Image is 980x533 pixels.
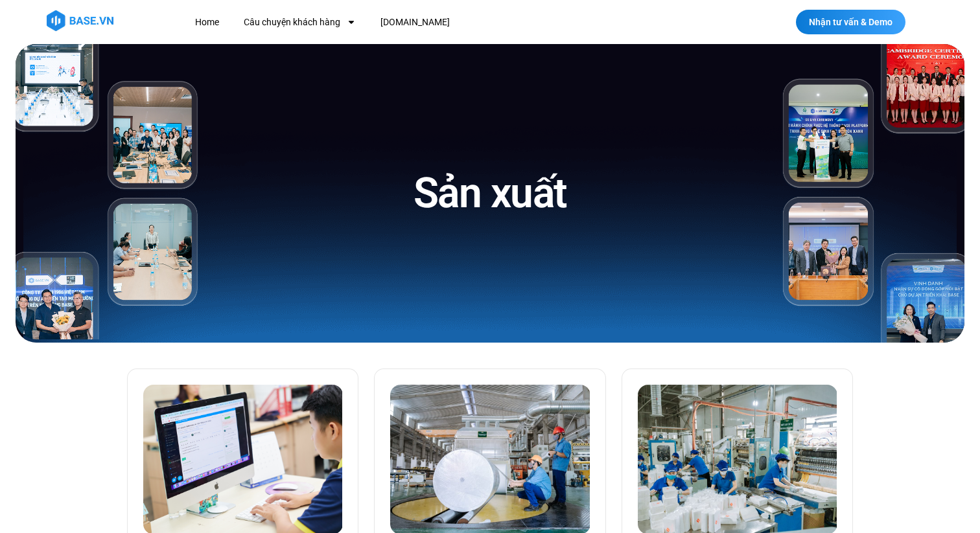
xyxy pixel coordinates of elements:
[796,10,905,34] a: Nhận tư vấn & Demo
[185,10,688,34] nav: Menu
[809,17,892,27] span: Nhận tư vấn & Demo
[414,166,567,220] h1: Sản xuất
[371,10,460,34] a: [DOMAIN_NAME]
[185,10,229,34] a: Home
[234,10,366,34] a: Câu chuyện khách hàng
